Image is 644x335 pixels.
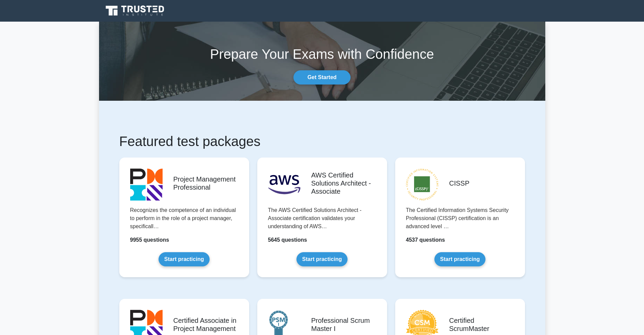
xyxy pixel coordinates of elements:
[119,133,525,149] h1: Featured test packages
[293,70,350,85] a: Get Started
[296,252,348,266] a: Start practicing
[434,252,485,266] a: Start practicing
[99,46,545,62] h1: Prepare Your Exams with Confidence
[159,252,210,266] a: Start practicing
